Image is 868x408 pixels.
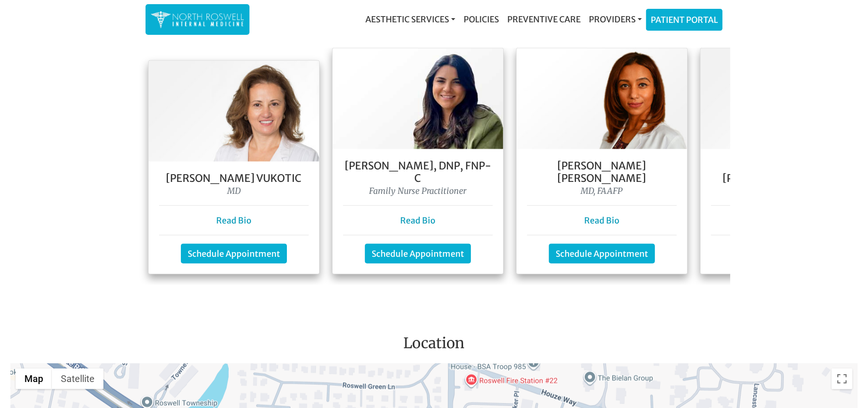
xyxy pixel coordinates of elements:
[711,160,861,185] h5: [PERSON_NAME] [PERSON_NAME], FNP-C
[517,48,687,149] img: Dr. Farah Mubarak Ali MD, FAAFP
[527,160,677,185] h5: [PERSON_NAME] [PERSON_NAME]
[585,9,646,30] a: Providers
[400,215,436,226] a: Read Bio
[149,61,319,162] img: Dr. Goga Vukotis
[503,9,585,30] a: Preventive Care
[8,335,860,357] h3: Location
[343,160,493,185] h5: [PERSON_NAME], DNP, FNP- C
[181,244,287,264] a: Schedule Appointment
[549,244,655,264] a: Schedule Appointment
[459,9,503,30] a: Policies
[361,9,459,30] a: Aesthetic Services
[581,186,623,196] i: MD, FAAFP
[159,172,309,185] h5: [PERSON_NAME] Vukotic
[832,368,852,389] button: Toggle fullscreen view
[16,368,52,389] button: Show street map
[216,215,252,226] a: Read Bio
[365,244,471,264] a: Schedule Appointment
[647,9,722,30] a: Patient Portal
[584,215,620,226] a: Read Bio
[151,9,244,30] img: North Roswell Internal Medicine
[52,368,103,389] button: Show satellite imagery
[227,186,241,196] i: MD
[370,186,467,196] i: Family Nurse Practitioner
